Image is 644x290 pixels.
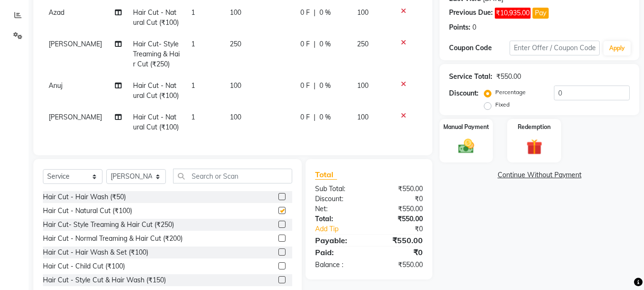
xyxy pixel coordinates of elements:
[369,260,430,270] div: ₹550.00
[191,113,195,121] span: 1
[449,22,470,32] div: Points:
[308,260,369,270] div: Balance :
[308,204,369,214] div: Net:
[43,275,166,285] div: Hair Cut - Style Cut & Hair Wash (₹150)
[49,81,62,90] span: Anuj
[319,112,331,122] span: 0 %
[441,170,637,180] a: Continue Without Payment
[319,8,331,18] span: 0 %
[453,137,479,155] img: _cash.svg
[133,40,180,68] span: Hair Cut- Style Treaming & Hair Cut (₹250)
[495,100,510,109] label: Fixed
[43,192,126,202] div: Hair Cut - Hair Wash (₹50)
[49,8,64,17] span: Azad
[495,88,526,97] label: Percentage
[230,8,241,17] span: 100
[43,247,148,258] div: Hair Cut - Hair Wash & Set (₹100)
[133,113,179,131] span: Hair Cut - Natural Cut (₹100)
[369,204,430,214] div: ₹550.00
[230,40,241,48] span: 250
[449,43,509,53] div: Coupon Code
[518,123,551,131] label: Redemption
[532,8,549,19] button: Pay
[300,81,310,91] span: 0 F
[314,81,316,91] span: |
[443,123,489,131] label: Manual Payment
[495,8,531,19] span: ₹10,935.00
[472,22,476,32] div: 0
[308,224,379,234] a: Add Tip
[319,39,331,49] span: 0 %
[319,81,331,91] span: 0 %
[191,8,195,17] span: 1
[521,137,547,157] img: _gift.svg
[43,220,174,230] div: Hair Cut- Style Treaming & Hair Cut (₹250)
[369,235,430,246] div: ₹550.00
[49,113,102,121] span: [PERSON_NAME]
[357,40,368,48] span: 250
[230,81,241,90] span: 100
[300,39,310,49] span: 0 F
[357,8,368,17] span: 100
[369,184,430,194] div: ₹550.00
[369,247,430,258] div: ₹0
[308,184,369,194] div: Sub Total:
[603,41,631,55] button: Apply
[308,235,369,246] div: Payable:
[496,72,521,82] div: ₹550.00
[133,81,179,100] span: Hair Cut - Natural Cut (₹100)
[369,214,430,224] div: ₹550.00
[308,194,369,204] div: Discount:
[173,169,292,183] input: Search or Scan
[449,8,493,19] div: Previous Due:
[49,40,102,48] span: [PERSON_NAME]
[133,8,179,27] span: Hair Cut - Natural Cut (₹100)
[230,113,241,121] span: 100
[379,224,430,234] div: ₹0
[449,88,479,98] div: Discount:
[449,72,492,82] div: Service Total:
[43,261,125,271] div: Hair Cut - Child Cut (₹100)
[308,247,369,258] div: Paid:
[43,206,132,216] div: Hair Cut - Natural Cut (₹100)
[510,41,600,55] input: Enter Offer / Coupon Code
[314,39,316,49] span: |
[308,214,369,224] div: Total:
[357,113,368,121] span: 100
[315,170,337,180] span: Total
[43,234,183,244] div: Hair Cut - Normal Treaming & Hair Cut (₹200)
[191,40,195,48] span: 1
[314,8,316,18] span: |
[191,81,195,90] span: 1
[314,112,316,122] span: |
[300,112,310,122] span: 0 F
[357,81,368,90] span: 100
[369,194,430,204] div: ₹0
[300,8,310,18] span: 0 F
